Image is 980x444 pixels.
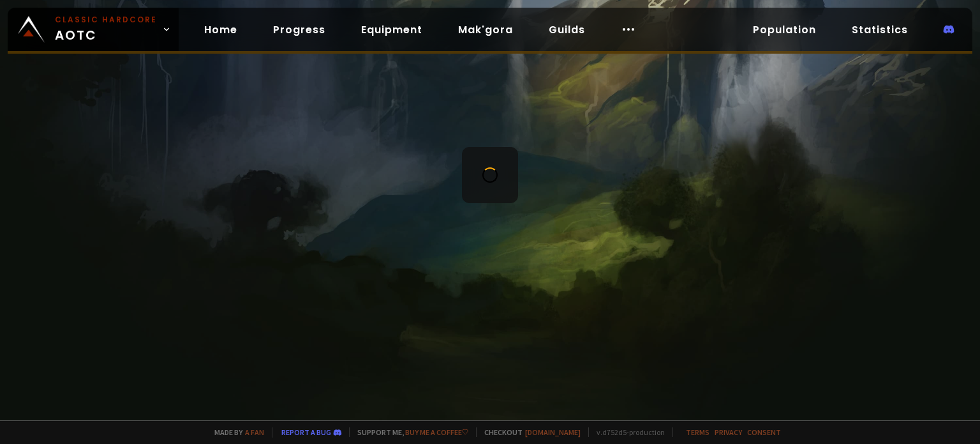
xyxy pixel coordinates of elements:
span: Checkout [476,427,581,437]
span: Made by [207,427,264,437]
a: Report a bug [281,427,331,437]
small: Classic Hardcore [55,14,157,26]
a: Home [194,17,248,43]
span: v. d752d5 - production [588,427,665,437]
a: a fan [245,427,264,437]
a: Mak'gora [448,17,523,43]
a: Terms [686,427,709,437]
a: Population [743,17,826,43]
a: Equipment [351,17,433,43]
a: Privacy [715,427,742,437]
a: Buy me a coffee [405,427,468,437]
a: Classic HardcoreAOTC [8,8,179,51]
a: Statistics [842,17,918,43]
span: Support me, [349,427,468,437]
a: [DOMAIN_NAME] [525,427,581,437]
a: Progress [263,17,336,43]
a: Consent [747,427,781,437]
a: Guilds [538,17,595,43]
span: AOTC [55,14,157,45]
